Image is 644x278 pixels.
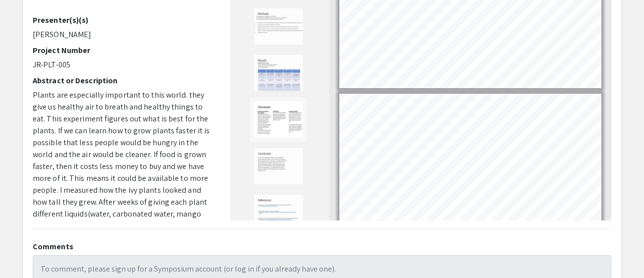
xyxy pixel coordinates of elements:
[254,101,303,138] img: Thumbnail of Page 5
[33,59,215,71] p: JR-PLT-005
[33,15,215,25] h2: Presenter(s)(s)
[254,8,303,45] img: Thumbnail of Page 3
[33,242,611,251] h2: Comments
[7,233,42,271] iframe: Chat
[254,194,303,231] img: Thumbnail of Page 7
[33,90,210,243] span: Plants are especially important to this world. they give us healthy air to breath and healthy thi...
[33,29,215,41] p: [PERSON_NAME]
[33,46,215,55] h2: Project Number
[33,76,215,85] h2: Abstract or Description
[254,55,303,92] img: Thumbnail of Page 4
[254,148,303,185] img: Thumbnail of Page 6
